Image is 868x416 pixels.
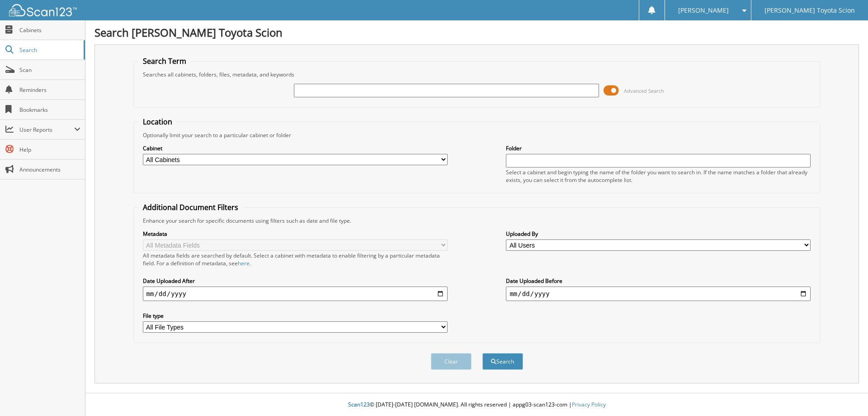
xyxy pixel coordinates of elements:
[85,394,868,416] div: © [DATE]-[DATE] [DOMAIN_NAME]. All rights reserved | appg03-scan123-com |
[143,277,448,285] label: Date Uploaded After
[19,126,74,134] span: User Reports
[19,46,79,54] span: Search
[482,353,523,370] button: Search
[506,230,811,238] label: Uploaded By
[678,8,729,13] span: [PERSON_NAME]
[506,287,811,301] input: end
[572,401,606,408] a: Privacy Policy
[94,25,859,40] h1: Search [PERSON_NAME] Toyota Scion
[506,277,811,285] label: Date Uploaded Before
[19,166,80,173] span: Announcements
[138,217,816,225] div: Enhance your search for specific documents using filters such as date and file type.
[9,4,77,16] img: scan123-logo-white.svg
[624,87,664,94] span: Advanced Search
[506,144,811,152] label: Folder
[19,106,80,114] span: Bookmarks
[238,259,250,267] a: here
[823,373,868,416] iframe: Chat Widget
[138,202,243,212] legend: Additional Document Filters
[143,252,448,267] div: All metadata fields are searched by default. Select a cabinet with metadata to enable filtering b...
[348,401,370,408] span: Scan123
[138,56,191,66] legend: Search Term
[19,26,80,34] span: Cabinets
[143,287,448,301] input: start
[138,117,177,127] legend: Location
[19,86,80,94] span: Reminders
[19,66,80,74] span: Scan
[506,168,811,184] div: Select a cabinet and begin typing the name of the folder you want to search in. If the name match...
[143,144,448,152] label: Cabinet
[19,146,80,153] span: Help
[431,353,472,370] button: Clear
[138,71,816,78] div: Searches all cabinets, folders, files, metadata, and keywords
[764,8,855,13] span: [PERSON_NAME] Toyota Scion
[143,230,448,238] label: Metadata
[143,312,448,320] label: File type
[138,131,816,139] div: Optionally limit your search to a particular cabinet or folder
